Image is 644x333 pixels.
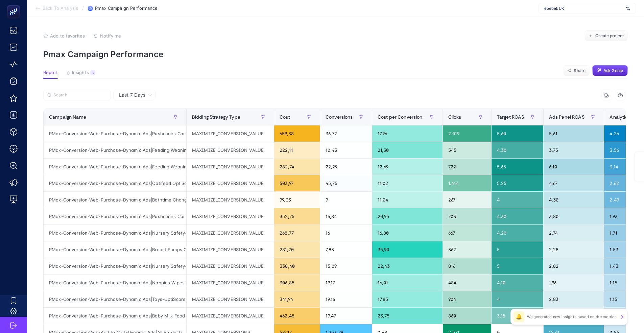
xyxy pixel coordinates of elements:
[492,208,543,224] div: 4,30
[44,142,186,158] div: PMax-Conversion-Web-Purchase-Dynamic Ads|Feeding Weaning
[514,311,524,322] div: 🔔
[44,241,186,258] div: PMax-Conversion-Web-Purchase-Dynamic Ads|Breast Pumps Only
[492,241,543,258] div: 5
[187,291,274,307] div: MAXIMIZE_CONVERSION_VALUE
[492,258,543,274] div: 5
[49,114,86,120] span: Campaign Name
[53,93,107,98] input: Search
[187,142,274,158] div: MAXIMIZE_CONVERSION_VALUE
[44,208,186,224] div: PMax-Conversion-Web-Purchase-Dynamic Ads|Pushchairs Car Seats-Car Seats
[443,225,491,241] div: 667
[320,225,372,241] div: 16
[44,125,186,142] div: PMax-Conversion-Web-Purchase-Dynamic Ads|Pushchairs Car Seats-Pushchairs
[544,142,604,158] div: 3,75
[320,192,372,208] div: 9
[443,208,491,224] div: 703
[372,159,443,175] div: 12,69
[544,258,604,274] div: 2,82
[372,275,443,291] div: 16,01
[372,142,443,158] div: 21,30
[595,33,624,39] span: Create project
[492,125,543,142] div: 5,60
[43,6,78,11] span: Back To Analysis
[320,291,372,307] div: 19,16
[544,6,623,11] span: ebebek UK
[274,125,320,142] div: 659,38
[320,142,372,158] div: 10,43
[187,308,274,324] div: MAXIMIZE_CONVERSION_VALUE
[320,308,372,324] div: 19,47
[187,241,274,258] div: MAXIMIZE_CONVERSION_VALUE
[492,225,543,241] div: 4,20
[372,125,443,142] div: 17,96
[43,33,85,39] button: Add to favorites
[43,49,628,59] p: Pmax Campaign Performance
[443,125,491,142] div: 2.019
[44,225,186,241] div: PMax-Conversion-Web-Purchase-Dynamic Ads|Nursery Safety-Safety
[544,159,604,175] div: 6,10
[320,175,372,191] div: 45,75
[320,208,372,224] div: 16,84
[274,225,320,241] div: 268,77
[544,225,604,241] div: 2,74
[585,30,628,41] button: Create project
[372,241,443,258] div: 35,90
[274,308,320,324] div: 462,45
[320,258,372,274] div: 15,09
[372,258,443,274] div: 22,43
[492,308,543,324] div: 3,15
[443,159,491,175] div: 722
[274,208,320,224] div: 352,75
[274,241,320,258] div: 281,20
[320,275,372,291] div: 19,17
[544,291,604,307] div: 2,83
[527,314,617,319] p: We generated new insights based on the metrics
[44,192,186,208] div: PMax-Conversion-Web-Purchase-Dynamic Ads|Bathtime Changing
[544,125,604,142] div: 5,61
[44,275,186,291] div: PMax-Conversion-Web-Purchase-Dynamic Ads|Nappies Wipes
[443,291,491,307] div: 904
[492,142,543,158] div: 4,30
[492,291,543,307] div: 4
[443,192,491,208] div: 267
[274,159,320,175] div: 282,74
[187,159,274,175] div: MAXIMIZE_CONVERSION_VALUE
[372,175,443,191] div: 11,02
[82,5,84,11] span: /
[610,114,644,120] span: Analytics ROAS
[320,125,372,142] div: 36,72
[187,225,274,241] div: MAXIMIZE_CONVERSION_VALUE
[443,258,491,274] div: 816
[592,65,628,76] button: Ask Genie
[544,241,604,258] div: 2,28
[326,114,353,120] span: Conversions
[372,291,443,307] div: 17,85
[544,192,604,208] div: 4,30
[320,159,372,175] div: 22,29
[44,175,186,191] div: PMax-Conversion-Web-Purchase-Dynamic Ads|Optifeed OptiScore Products
[372,208,443,224] div: 20,95
[274,175,320,191] div: 503,97
[544,275,604,291] div: 1,96
[274,192,320,208] div: 99,33
[492,175,543,191] div: 5,25
[626,5,630,12] img: svg%3e
[492,275,543,291] div: 4,10
[603,68,623,73] span: Ask Genie
[72,70,89,75] span: Insights
[50,33,85,39] span: Add to favorites
[187,192,274,208] div: MAXIMIZE_CONVERSION_VALUE
[274,275,320,291] div: 306,85
[443,275,491,291] div: 484
[280,114,290,120] span: Cost
[187,208,274,224] div: MAXIMIZE_CONVERSION_VALUE
[544,308,604,324] div: 2,00
[497,114,524,120] span: Target ROAS
[187,175,274,191] div: MAXIMIZE_CONVERSION_VALUE
[492,192,543,208] div: 4
[544,208,604,224] div: 3,80
[192,114,240,120] span: Bidding Strategy Type
[274,258,320,274] div: 338,40
[274,142,320,158] div: 222,11
[544,175,604,191] div: 4,67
